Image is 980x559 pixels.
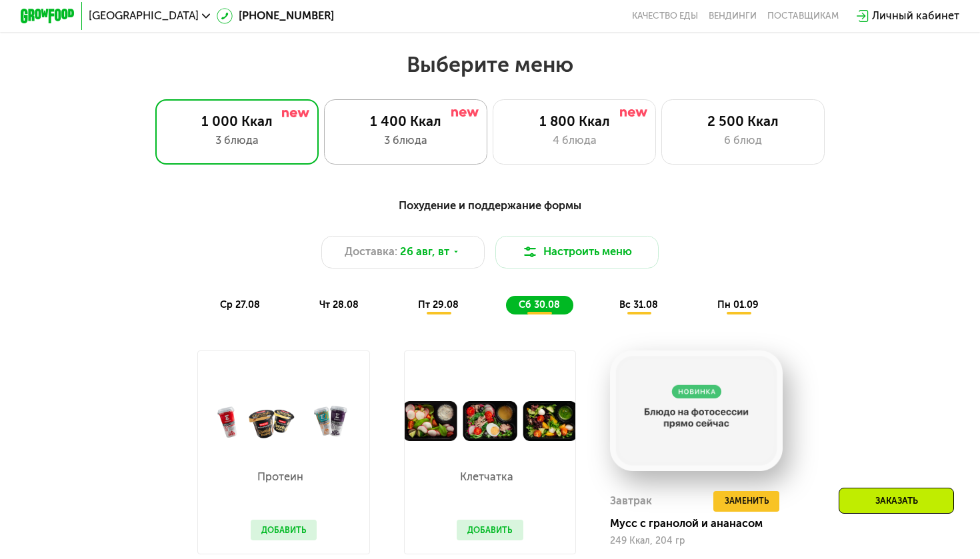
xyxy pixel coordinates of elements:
span: Заменить [725,494,769,508]
span: Доставка: [345,244,397,261]
span: [GEOGRAPHIC_DATA] [89,11,199,21]
div: 1 000 Ккал [169,113,304,130]
span: пн 01.09 [717,299,759,310]
div: 4 блюда [507,133,641,149]
p: Клетчатка [457,472,517,482]
span: пт 29.08 [418,299,459,310]
div: 6 блюд [676,133,811,149]
div: Похудение и поддержание формы [87,197,893,214]
div: 1 400 Ккал [338,113,473,130]
button: Добавить [457,520,523,540]
div: Заказать [839,488,954,514]
h2: Выберите меню [43,51,936,78]
button: Заменить [713,491,779,512]
p: Протеин [251,472,311,482]
div: Мусс с гранолой и ананасом [610,517,793,530]
div: 2 500 Ккал [676,113,811,130]
div: Личный кабинет [872,8,959,25]
div: Завтрак [610,491,652,512]
button: Добавить [251,520,317,540]
span: 26 авг, вт [400,244,449,261]
a: [PHONE_NUMBER] [217,8,334,25]
a: Вендинги [709,11,757,21]
div: 1 800 Ккал [507,113,641,130]
span: вс 31.08 [619,299,658,310]
button: Настроить меню [495,236,659,269]
span: сб 30.08 [519,299,560,310]
a: Качество еды [632,11,698,21]
div: поставщикам [767,11,839,21]
span: чт 28.08 [319,299,359,310]
div: 3 блюда [169,133,304,149]
span: ср 27.08 [220,299,260,310]
div: 3 блюда [338,133,473,149]
div: 249 Ккал, 204 гр [610,536,783,546]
